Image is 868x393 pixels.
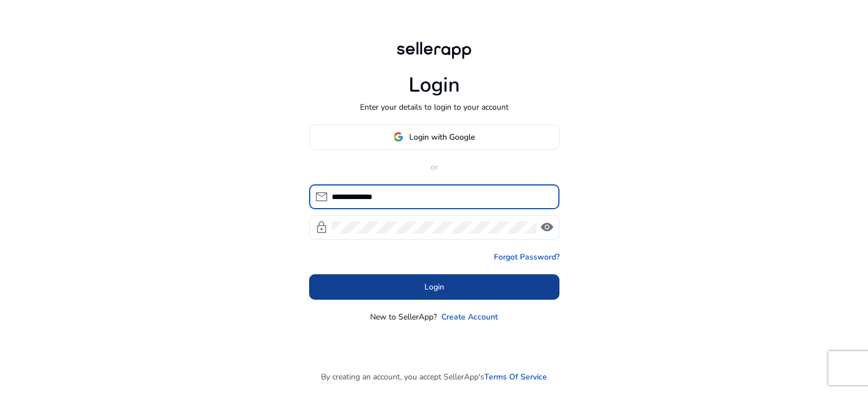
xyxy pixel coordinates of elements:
img: google-logo.svg [393,132,403,142]
span: mail [315,190,328,204]
span: Login [424,281,444,293]
span: visibility [540,221,554,234]
h1: Login [409,73,460,97]
a: Create Account [441,311,498,323]
p: Enter your details to login to your account [360,101,509,113]
button: Login [309,274,559,300]
button: Login with Google [309,124,559,150]
a: Terms Of Service [484,371,547,383]
span: Login with Google [409,131,475,143]
a: Forgot Password? [494,251,559,263]
span: lock [315,221,328,234]
p: New to SellerApp? [370,311,437,323]
p: or [309,161,559,173]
